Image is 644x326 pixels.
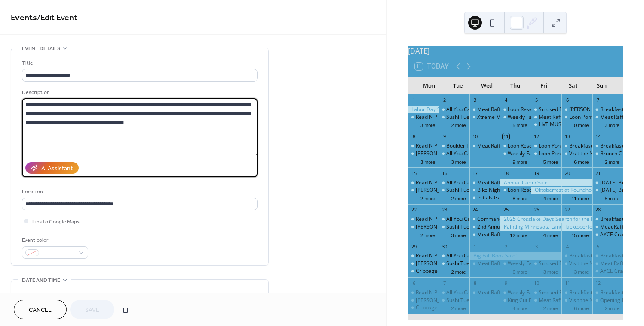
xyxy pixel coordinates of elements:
[408,179,439,187] div: Read N Play Every Monday
[477,114,563,121] div: Xtreme Music Bingo- Awesome 80's
[508,150,596,157] div: Weekly Family Story Time: Thursdays
[446,187,485,194] div: Sushi Tuesdays!
[508,260,596,267] div: Weekly Family Story Time: Thursdays
[601,121,623,128] button: 3 more
[469,179,500,187] div: Meat Raffle at Lucky's Tavern
[416,187,514,194] div: [PERSON_NAME] Mondays at Sunshine's!
[416,260,514,267] div: [PERSON_NAME] Mondays at Sunshine's!
[568,231,592,238] button: 15 more
[509,268,531,275] button: 6 more
[531,106,561,113] div: Smoked Rib Fridays!
[448,304,469,311] button: 2 more
[416,142,477,150] div: Read N Play Every [DATE]
[469,289,500,296] div: Meat Raffle at Lucky's Tavern
[540,231,561,238] button: 4 more
[477,289,564,296] div: Meat Raffle at [GEOGRAPHIC_DATA]
[144,290,168,299] div: End date
[22,236,86,245] div: Event color
[500,142,531,150] div: Loon Research Tour - National Loon Center
[534,97,540,103] div: 5
[561,142,592,150] div: Breakfast at Sunshine’s!
[600,114,628,121] div: Meat Raffle
[531,289,561,296] div: Smoked Rib Fridays!
[448,121,469,128] button: 2 more
[568,194,592,202] button: 11 more
[601,194,623,202] button: 5 more
[408,260,439,267] div: Margarita Mondays at Sunshine's!
[506,231,531,238] button: 12 more
[472,170,478,176] div: 17
[595,170,601,176] div: 21
[509,194,531,202] button: 8 more
[416,216,477,223] div: Read N Play Every [DATE]
[408,46,623,56] div: [DATE]
[561,114,592,121] div: Loon Pontoon Tours - National Loon Center
[411,243,417,250] div: 29
[595,97,601,103] div: 7
[503,133,509,140] div: 11
[592,216,623,223] div: Breakfast at Sunshine’s!
[595,133,601,140] div: 14
[439,179,469,187] div: All You Can Eat Tacos
[417,121,439,128] button: 3 more
[416,268,547,275] div: Cribbage Doubles League at [PERSON_NAME] Brewery
[472,77,501,94] div: Wed
[508,114,596,121] div: Weekly Family Story Time: Thursdays
[503,280,509,286] div: 9
[540,268,561,275] button: 3 more
[501,77,530,94] div: Thu
[411,207,417,213] div: 22
[564,97,570,103] div: 6
[500,223,561,231] div: Painting Minnesota Landscapes with Paul Oman, a 2-day Watercolor Workshop
[416,114,477,121] div: Read N Play Every [DATE]
[534,280,540,286] div: 10
[601,304,623,311] button: 2 more
[509,121,531,128] button: 5 more
[32,217,80,226] span: Link to Google Maps
[416,179,477,187] div: Read N Play Every [DATE]
[441,97,448,103] div: 2
[592,260,623,267] div: Meat Raffle
[29,306,52,315] span: Cancel
[530,77,558,94] div: Fri
[446,223,485,231] div: Sushi Tuesdays!
[439,106,469,113] div: All You Can Eat Tacos
[408,150,439,157] div: Margarita Mondays at Sunshine's!
[416,223,514,231] div: [PERSON_NAME] Mondays at Sunshine's!
[408,304,439,311] div: Cribbage Doubles League at Jack Pine Brewery
[569,289,626,296] div: Breakfast at Sunshine’s!
[408,289,439,296] div: Read N Play Every Monday
[595,207,601,213] div: 28
[531,114,561,121] div: Meat Raffle at Barajas
[561,297,592,304] div: Visit the Northern Minnesota Railroad Trackers Train Club
[531,150,561,157] div: Loon Pontoon Tours - National Loon Center
[446,297,485,304] div: Sushi Tuesdays!
[509,158,531,165] button: 9 more
[25,162,79,174] button: AI Assistant
[500,150,531,157] div: Weekly Family Story Time: Thursdays
[441,133,448,140] div: 9
[500,260,531,267] div: Weekly Family Story Time: Thursdays
[592,231,623,238] div: AYCE Crab Legs at Freddy's
[439,187,469,194] div: Sushi Tuesdays!
[539,142,643,150] div: Loon Pontoon Tours - [GEOGRAPHIC_DATA]
[22,88,256,97] div: Description
[416,289,477,296] div: Read N Play Every [DATE]
[22,290,49,299] div: Start date
[408,187,439,194] div: Margarita Mondays at Sunshine's!
[477,216,550,223] div: Commanders Breakfast Buffet
[417,194,439,202] button: 2 more
[592,179,623,187] div: Sunday Breakfast!
[439,223,469,231] div: Sushi Tuesdays!
[439,150,469,157] div: All You Can Eat Tacos
[477,260,564,267] div: Meat Raffle at [GEOGRAPHIC_DATA]
[508,289,596,296] div: Weekly Family Story Time: Thursdays
[564,243,570,250] div: 4
[446,252,498,260] div: All You Can Eat Tacos
[477,194,564,202] div: Initials Game [Roundhouse Brewery]
[417,231,439,238] button: 2 more
[531,142,561,150] div: Loon Pontoon Tours - National Loon Center
[477,231,564,238] div: Meat Raffle at [GEOGRAPHIC_DATA]
[439,142,469,150] div: Boulder Tap House Give Back – Brainerd Lakes Safe Ride
[500,187,531,194] div: Loon Research Tour - National Loon Center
